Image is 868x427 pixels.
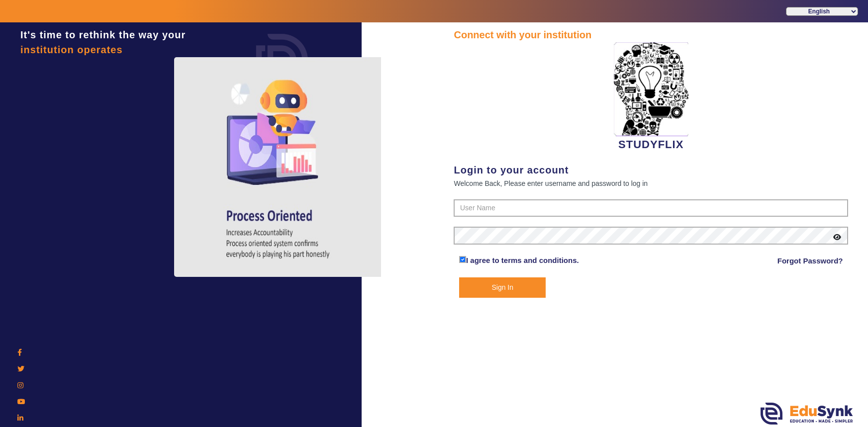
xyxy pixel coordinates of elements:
div: Connect with your institution [454,27,848,42]
img: 2da83ddf-6089-4dce-a9e2-416746467bdd [614,42,688,136]
input: User Name [454,199,848,217]
div: Login to your account [454,163,848,177]
img: login4.png [174,57,383,277]
button: Sign In [459,277,546,298]
img: edusynk.png [761,403,853,425]
a: Forgot Password? [777,255,843,267]
span: institution operates [20,44,123,55]
span: It's time to rethink the way your [20,29,186,40]
div: STUDYFLIX [454,42,848,153]
a: I agree to terms and conditions. [466,256,579,264]
img: login.png [245,22,319,97]
div: Welcome Back, Please enter username and password to log in [454,177,848,189]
